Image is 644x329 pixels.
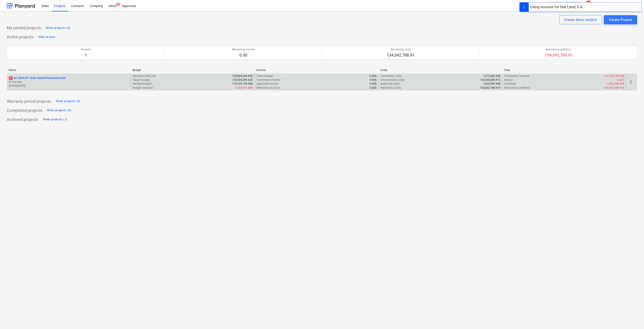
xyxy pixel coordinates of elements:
[531,4,583,10] div: Using account for Star Land, S.A.
[621,307,644,329] iframe: Chat Widget
[483,82,500,86] p: 1,666,949.59$
[257,82,279,86] p: Approved income :
[617,78,624,82] p: 0.00%
[380,86,401,90] p: Remaining costs :
[621,307,644,329] div: Widget de chat
[380,78,405,82] p: Uncommitted costs :
[232,82,253,86] p: 135,709,738.50$
[9,84,129,88] p: [DATE] - [DATE]
[116,3,120,6] span: 2
[504,82,517,86] p: Cashflow :
[387,48,415,52] p: Remaining costs
[370,78,377,82] p: 0.00$
[504,74,530,78] p: Profitability forecast :
[133,78,151,82] p: Target budget :
[133,86,153,90] p: Budget variance :
[38,34,55,40] div: Hide section
[504,69,625,72] div: Total
[42,116,68,123] button: Show projects (1)
[544,48,573,52] p: Remaining cashflow
[9,80,129,84] p: Ó. Francés
[232,74,253,78] p: 130,506,446.62$
[46,25,70,31] div: Show projects (0)
[564,17,597,23] div: Create demo project
[232,48,255,52] p: Remaining income
[380,74,402,78] p: Committed costs :
[235,86,253,90] p: -5,205,491.88$
[628,79,634,85] span: more_vert
[9,76,66,80] p: GC-2024-07 - Gran Central Preconstruccion
[504,78,514,82] p: Margin :
[380,69,501,72] div: Costs
[9,76,13,80] span: 8
[7,99,51,104] p: Warranty period projects
[232,78,253,82] p: 130,504,246.62$
[387,52,415,58] p: 134,042,788.91
[559,15,602,24] button: Create demo project
[47,108,71,113] div: Show projects (0)
[7,34,34,40] p: Active projects
[257,74,274,78] p: Client budget :
[45,24,71,32] button: Show projects (0)
[603,86,624,90] p: -134,042,788.91$
[56,99,80,104] div: Show projects (0)
[370,86,377,90] p: 0.00$
[232,52,255,58] p: 0.00
[370,74,377,78] p: 0.00$
[504,86,530,90] p: Remaining cashflow :
[257,78,281,82] p: Committed income :
[133,74,157,78] p: Net estimated cost :
[46,107,72,114] button: Show projects (0)
[380,82,400,86] p: Approved costs :
[7,117,38,122] p: Archived projects
[544,52,573,58] p: -134,042,788.91
[604,15,637,24] button: Create Project
[9,69,129,72] div: Name
[81,48,91,52] p: Projects
[132,69,253,72] div: Budget
[7,25,41,31] p: My pinned projects
[43,117,67,122] div: Show projects (1)
[133,82,152,86] p: Revised budget :
[257,86,280,90] p: Remaining income :
[7,108,42,113] p: Completed projects
[370,82,377,86] p: 0.00$
[483,74,500,78] p: 1,673,649.59$
[603,74,624,78] p: -135,709,738.50$
[256,69,377,72] div: Income
[55,98,81,105] button: Show projects (0)
[480,78,500,82] p: 134,036,088.91$
[81,52,91,58] p: 1
[37,33,56,41] button: Hide section
[9,76,129,88] div: 8GC-2024-07 -Gran Central PreconstruccionÓ. Francés[DATE]-[DATE]
[609,17,632,23] div: Create Project
[480,86,500,90] p: 134,042,788.91$
[606,82,624,86] p: -1,666,949.59$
